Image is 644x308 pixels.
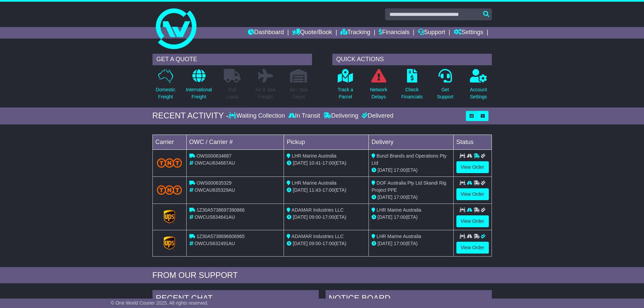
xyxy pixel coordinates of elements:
[152,111,229,121] div: RECENT ACTIVITY -
[377,234,421,239] span: LHR Marine Australia
[394,194,406,200] span: 17:00
[372,194,451,201] div: (ETA)
[378,214,392,220] span: [DATE]
[379,27,409,39] a: Financials
[360,112,393,120] div: Delivered
[186,135,284,149] td: OWC / Carrier #
[196,153,232,159] span: OWS000634687
[394,167,406,173] span: 17:00
[394,214,406,220] span: 17:00
[111,300,209,306] span: © One World Courier 2025. All rights reserved.
[229,112,286,120] div: Waiting Collection
[377,207,421,213] span: LHR Marine Australia
[378,241,392,246] span: [DATE]
[401,86,423,100] p: Check Financials
[293,214,308,220] span: [DATE]
[323,214,334,220] span: 17:00
[194,187,235,193] span: OWCAU635329AU
[224,86,241,100] p: Full Loads
[332,54,492,65] div: QUICK ACTIONS
[287,112,322,120] div: In Transit
[284,135,369,149] td: Pickup
[369,69,387,104] a: NetworkDelays
[372,153,447,166] span: Bunzl Brands and Operations Pty Ltd
[453,135,492,149] td: Status
[194,241,235,246] span: OWCUS632491AU
[401,69,423,104] a: CheckFinancials
[323,187,334,193] span: 17:00
[152,270,492,280] div: FROM OUR SUPPORT
[152,135,186,149] td: Carrier
[164,210,175,223] img: GetCarrierServiceLogo
[292,153,336,159] span: LHR Marine Australia
[436,69,454,104] a: GetSupport
[340,27,370,39] a: Tracking
[291,234,343,239] span: ADAMAR Industries LLC
[156,86,175,100] p: Domestic Freight
[372,214,451,221] div: (ETA)
[309,214,321,220] span: 09:00
[290,86,308,100] p: Air / Sea Depot
[323,241,334,246] span: 17:00
[292,180,336,186] span: LHR Marine Australia
[293,241,308,246] span: [DATE]
[194,160,235,166] span: OWCAU634687AU
[287,240,366,247] div: - (ETA)
[372,180,446,193] span: DOF Australia Pty Ltd Skandi Rig Project PPE
[196,180,232,186] span: OWS000635329
[322,112,360,120] div: Delivering
[186,86,212,100] p: International Freight
[155,69,175,104] a: DomesticFreight
[470,69,487,104] a: AccountSettings
[370,86,387,100] p: Network Delays
[256,86,276,100] p: Air & Sea Freight
[287,214,366,221] div: - (ETA)
[194,214,235,220] span: OWCUS634641AU
[323,160,334,166] span: 17:00
[248,27,284,39] a: Dashboard
[186,69,212,104] a: InternationalFreight
[338,86,353,100] p: Track a Parcel
[291,207,343,213] span: ADAMAR Industries LLC
[287,187,366,194] div: - (ETA)
[337,69,354,104] a: Track aParcel
[287,160,366,167] div: - (ETA)
[456,242,489,254] a: View Order
[292,27,332,39] a: Quote/Book
[456,215,489,227] a: View Order
[378,194,392,200] span: [DATE]
[309,241,321,246] span: 09:00
[309,187,321,193] span: 11:43
[456,161,489,173] a: View Order
[454,27,483,39] a: Settings
[309,160,321,166] span: 10:41
[196,207,244,213] span: 1Z30A5738697390866
[293,187,308,193] span: [DATE]
[456,188,489,200] a: View Order
[157,185,182,194] img: TNT_Domestic.png
[152,54,312,65] div: GET A QUOTE
[437,86,453,100] p: Get Support
[164,236,175,250] img: GetCarrierServiceLogo
[372,240,451,247] div: (ETA)
[368,135,453,149] td: Delivery
[394,241,406,246] span: 17:00
[418,27,445,39] a: Support
[470,86,487,100] p: Account Settings
[378,167,392,173] span: [DATE]
[157,158,182,167] img: TNT_Domestic.png
[293,160,308,166] span: [DATE]
[196,234,244,239] span: 1Z30A5738696606965
[372,167,451,174] div: (ETA)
